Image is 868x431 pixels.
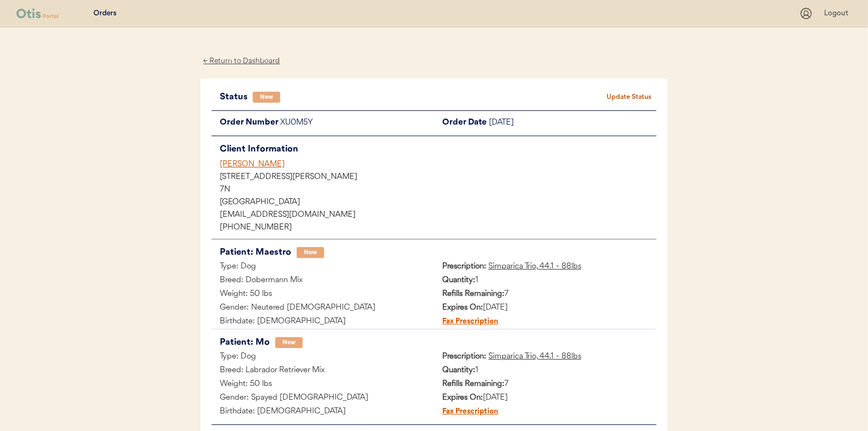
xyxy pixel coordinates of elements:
[201,55,283,68] div: ← Return to Dashboard
[434,301,656,315] div: [DATE]
[220,142,656,157] div: Client Information
[442,262,486,271] strong: Prescription:
[434,116,489,130] div: Order Date
[212,274,434,288] div: Breed: Dobermann Mix
[824,8,852,19] div: Logout
[220,89,253,105] div: Status
[220,186,656,194] div: 7N
[602,89,656,105] button: Update Status
[442,380,504,388] strong: Refills Remaining:
[434,378,656,391] div: 7
[212,288,434,301] div: Weight: 50 lbs
[212,315,434,329] div: Birthdate: [DEMOGRAPHIC_DATA]
[93,8,116,19] div: Orders
[434,288,656,301] div: 7
[488,352,581,361] u: Simparica Trio, 44.1 - 88lbs
[220,173,656,181] div: [STREET_ADDRESS][PERSON_NAME]
[212,378,434,391] div: Weight: 50 lbs
[212,116,280,130] div: Order Number
[442,394,483,402] strong: Expires On:
[220,159,656,170] div: [PERSON_NAME]
[434,315,498,329] div: Fax Prescription
[489,116,656,130] div: [DATE]
[212,301,434,315] div: Gender: Neutered [DEMOGRAPHIC_DATA]
[442,366,475,374] strong: Quantity:
[488,262,581,271] u: Simparica Trio, 44.1 - 88lbs
[434,274,656,288] div: 1
[434,405,498,419] div: Fax Prescription
[434,364,656,378] div: 1
[220,199,656,206] div: [GEOGRAPHIC_DATA]
[442,276,475,284] strong: Quantity:
[212,350,434,364] div: Type: Dog
[220,224,656,232] div: [PHONE_NUMBER]
[280,116,434,130] div: XU0M5Y
[442,352,486,361] strong: Prescription:
[220,211,656,219] div: [EMAIL_ADDRESS][DOMAIN_NAME]
[220,245,291,260] div: Patient: Maestro
[212,405,434,419] div: Birthdate: [DEMOGRAPHIC_DATA]
[442,290,504,298] strong: Refills Remaining:
[212,364,434,378] div: Breed: Labrador Retriever Mix
[442,304,483,312] strong: Expires On:
[434,391,656,405] div: [DATE]
[212,260,434,274] div: Type: Dog
[220,335,270,350] div: Patient: Mo
[212,391,434,405] div: Gender: Spayed [DEMOGRAPHIC_DATA]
